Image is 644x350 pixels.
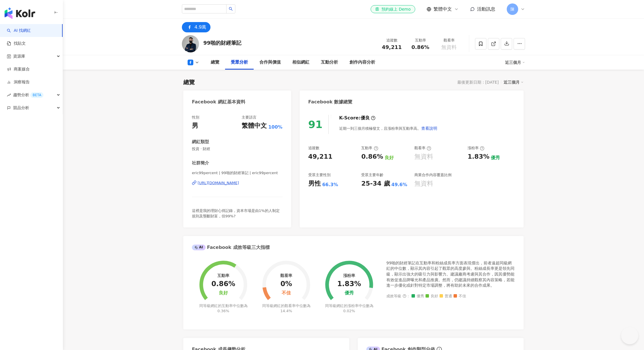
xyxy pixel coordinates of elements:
div: 網紅類型 [192,139,209,145]
div: 受眾分析 [231,59,248,66]
span: 競品分析 [13,101,29,114]
div: 近期一到三個月積極發文，且漲粉率與互動率高。 [339,123,438,134]
div: 總覽 [183,78,195,86]
div: [URL][DOMAIN_NAME] [198,180,239,186]
button: 4.9萬 [182,22,210,32]
div: 優秀 [345,290,354,296]
div: 追蹤數 [308,145,319,151]
div: 主要語言 [242,115,257,120]
div: 互動率 [410,38,431,43]
a: 商案媒合 [7,66,30,72]
span: 活動訊息 [477,6,495,12]
div: 4.9萬 [194,23,206,31]
span: 繁體中文 [434,6,452,12]
div: Facebook 成效等級三大指標 [192,244,270,251]
div: 49,211 [308,152,333,161]
img: KOL Avatar [182,35,199,52]
span: 100% [268,124,282,130]
span: eric99percent | 99啪的財經筆記 | eric99percent [192,170,283,176]
span: rise [7,93,11,97]
div: 優秀 [491,155,500,161]
a: 洞察報告 [7,79,30,85]
iframe: Help Scout Beacon - Open [621,327,638,344]
div: 99啪的財經筆記 [203,39,241,46]
div: 合作與價值 [259,59,281,66]
span: 良好 [426,294,438,298]
div: 不佳 [282,290,291,296]
span: 資源庫 [13,50,25,63]
div: 觀看率 [280,273,292,278]
div: 社群簡介 [192,160,209,166]
div: 近三個月 [505,58,525,67]
div: 91 [308,119,323,130]
div: 相似網紅 [292,59,309,66]
div: 漲粉率 [343,273,355,278]
div: 同等級網紅的觀看率中位數為 [261,303,311,314]
div: 同等級網紅的互動率中位數為 [198,303,249,314]
div: 互動率 [217,273,229,278]
span: search [229,7,233,11]
div: K-Score : [339,115,375,121]
span: 49,211 [382,44,401,50]
div: 0.86% [211,280,235,288]
div: 49.6% [391,182,408,188]
img: logo [5,7,35,19]
div: 男 [192,121,198,130]
span: 這裡是我的理財心得記錄，資本市場是由1%的人制定規則及壟斷財富，但99%? [192,209,280,218]
div: 觀看率 [438,38,460,43]
div: AI [192,245,206,250]
span: 投資 · 財經 [192,146,283,152]
span: 陳 [510,6,514,12]
div: Facebook 數據總覽 [308,99,353,105]
div: 互動率 [361,145,378,151]
div: 預約線上 Demo [375,6,411,12]
div: 0.86% [361,152,383,161]
div: 無資料 [414,179,433,188]
div: 25-34 歲 [361,179,390,188]
div: 1.83% [337,280,361,288]
div: 性別 [192,115,199,120]
div: 繁體中文 [242,121,267,130]
div: 互動分析 [321,59,338,66]
div: 最後更新日期：[DATE] [457,80,499,84]
div: 優良 [361,115,370,121]
span: 無資料 [441,44,457,50]
div: 同等級網紅的漲粉率中位數為 [324,303,374,314]
div: 觀看率 [414,145,431,151]
div: 漲粉率 [468,145,484,151]
div: 成效等級 ： [386,294,515,298]
div: 0% [281,280,292,288]
div: 近三個月 [504,78,524,86]
div: 受眾主要性別 [308,172,331,178]
a: 找貼文 [7,41,26,46]
div: 良好 [385,155,394,161]
div: Facebook 網紅基本資料 [192,99,245,105]
span: 趨勢分析 [13,89,43,101]
a: searchAI 找網紅 [7,28,31,34]
a: [URL][DOMAIN_NAME] [192,180,283,186]
div: 創作內容分析 [349,59,375,66]
div: 總覽 [211,59,219,66]
span: 不佳 [454,294,466,298]
div: BETA [30,92,43,98]
span: 0.02% [343,309,355,313]
div: 66.3% [322,182,338,188]
div: 無資料 [414,152,433,161]
div: 99啪的財經筆記在互動率和粉絲成長率方面表現傑出，前者遠超同級網紅的中位數，顯示其內容引起了觀眾的高度參與。粉絲成長率更是領先同級，顯示出強大的吸引力與影響力。建議廠商考慮與其合作，因其優勢能有... [386,260,515,288]
div: 受眾主要年齡 [361,172,383,178]
div: 商業合作內容覆蓋比例 [414,172,452,178]
span: 優秀 [412,294,424,298]
span: 0.86% [412,44,429,50]
span: 0.36% [217,309,229,313]
div: 男性 [308,179,321,188]
div: 1.83% [468,152,489,161]
span: 普通 [440,294,452,298]
div: 良好 [219,290,228,296]
div: 追蹤數 [381,38,403,43]
button: 查看說明 [421,123,438,134]
span: 查看說明 [421,126,437,131]
a: 預約線上 Demo [371,5,415,13]
span: 14.4% [280,309,292,313]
